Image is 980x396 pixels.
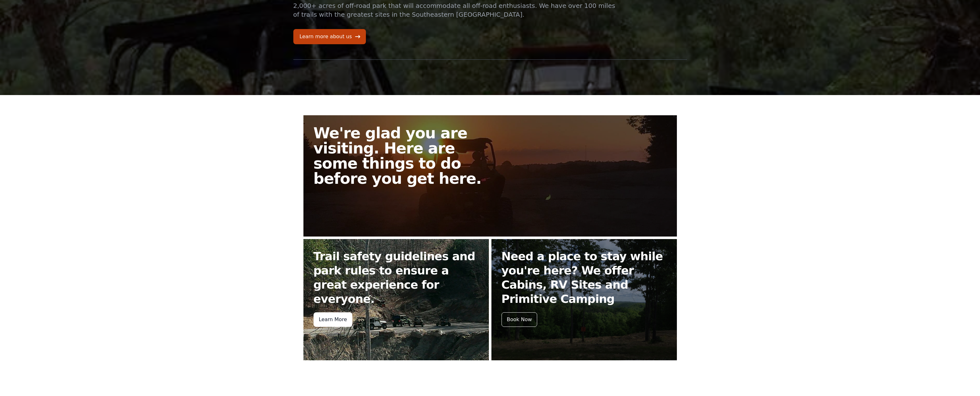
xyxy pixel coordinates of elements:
[491,239,677,360] a: Need a place to stay while you're here? We offer Cabins, RV Sites and Primitive Camping Book Now
[314,312,352,327] div: Learn More
[314,125,495,186] h2: We're glad you are visiting. Here are some things to do before you get here.
[293,29,366,44] a: Learn more about us
[314,249,479,306] h2: Trail safety guidelines and park rules to ensure a great experience for everyone.
[502,312,537,327] div: Book Now
[303,239,489,360] a: Trail safety guidelines and park rules to ensure a great experience for everyone. Learn More
[293,1,616,19] p: 2,000+ acres of off-road park that will accommodate all off-road enthusiasts. We have over 100 mi...
[502,249,667,306] h2: Need a place to stay while you're here? We offer Cabins, RV Sites and Primitive Camping
[303,115,677,237] a: We're glad you are visiting. Here are some things to do before you get here.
